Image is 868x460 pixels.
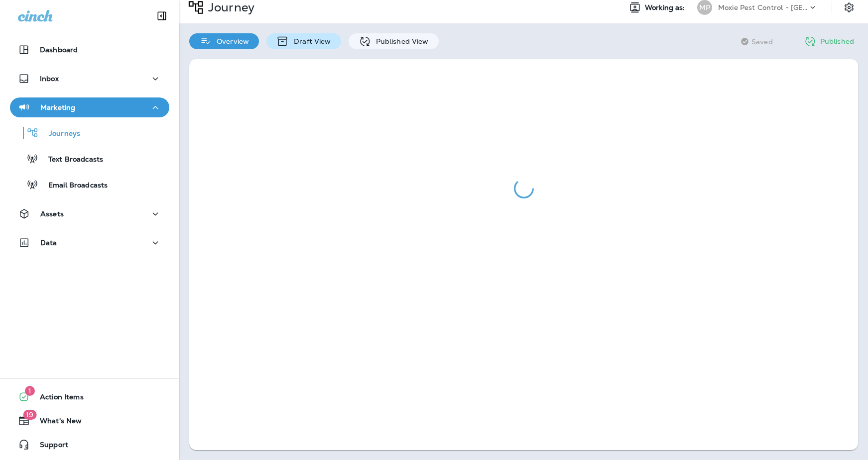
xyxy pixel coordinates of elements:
[10,387,169,407] button: 1Action Items
[10,69,169,89] button: Inbox
[40,46,78,54] p: Dashboard
[371,37,429,45] p: Published View
[23,410,36,420] span: 19
[40,75,59,83] p: Inbox
[30,441,68,453] span: Support
[10,435,169,455] button: Support
[39,129,80,139] p: Journeys
[38,155,103,165] p: Text Broadcasts
[30,393,84,405] span: Action Items
[718,3,808,11] p: Moxie Pest Control - [GEOGRAPHIC_DATA] [GEOGRAPHIC_DATA]
[40,210,64,218] p: Assets
[10,122,169,143] button: Journeys
[40,103,75,111] p: Marketing
[212,37,249,45] p: Overview
[148,6,176,26] button: Collapse Sidebar
[10,40,169,60] button: Dashboard
[38,181,108,190] p: Email Broadcasts
[10,97,169,117] button: Marketing
[289,37,331,45] p: Draft View
[40,239,57,247] p: Data
[645,3,687,12] span: Working as:
[10,174,169,195] button: Email Broadcasts
[25,386,35,396] span: 1
[30,417,82,429] span: What's New
[10,233,169,253] button: Data
[10,148,169,169] button: Text Broadcasts
[10,411,169,431] button: 19What's New
[820,37,854,45] p: Published
[10,204,169,224] button: Assets
[751,38,773,46] span: Saved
